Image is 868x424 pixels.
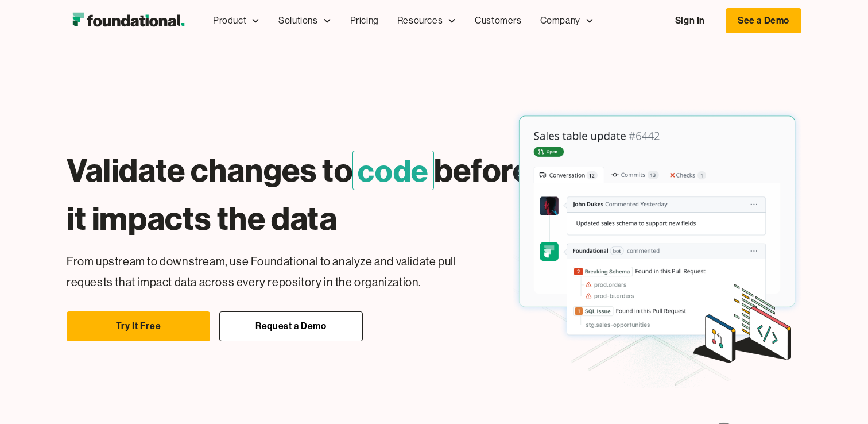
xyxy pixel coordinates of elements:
[204,2,269,40] div: Product
[661,291,868,424] iframe: Chat Widget
[67,9,190,32] a: home
[726,8,801,33] a: See a Demo
[67,311,210,341] a: Try It Free
[67,146,534,242] h1: Validate changes to before it impacts the data
[664,9,716,33] a: Sign In
[466,2,530,40] a: Customers
[352,151,433,190] span: code
[213,13,246,28] div: Product
[540,13,580,28] div: Company
[67,252,494,293] p: From upstream to downstream, use Foundational to analyze and validate pull requests that impact d...
[67,9,190,32] img: Foundational Logo
[341,2,388,40] a: Pricing
[531,2,603,40] div: Company
[388,2,466,40] div: Resources
[397,13,443,28] div: Resources
[278,13,317,28] div: Solutions
[269,2,340,40] div: Solutions
[219,311,363,341] a: Request a Demo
